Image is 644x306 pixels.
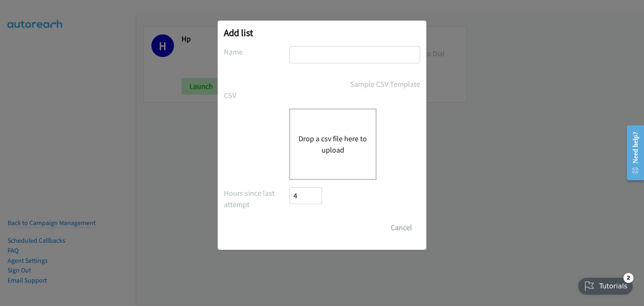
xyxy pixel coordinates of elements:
[224,187,289,210] label: Hours since last attempt
[573,270,638,300] iframe: Checklist
[224,90,289,101] label: CSV
[620,119,644,186] iframe: Resource Center
[224,27,420,39] h2: Add list
[224,46,289,57] label: Name
[383,219,420,236] button: Cancel
[299,133,367,156] button: Drop a csv file here to upload
[350,78,420,90] a: Sample CSV Template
